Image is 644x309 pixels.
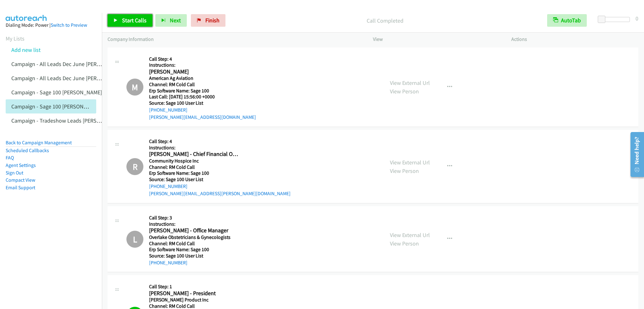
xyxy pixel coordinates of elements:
h5: Instructions: [149,221,241,227]
p: Company Information [108,36,362,43]
a: Add new list [11,46,41,53]
a: Campaign - All Leads Dec June [PERSON_NAME] Cloned [11,74,144,82]
span: Finish [205,17,219,24]
button: Next [155,14,187,27]
h5: Overlake Obstetricians & Gynecologists [149,234,241,240]
h5: Instructions: [149,145,291,151]
h1: M [126,79,143,96]
a: Sign Out [6,170,23,176]
div: Delay between calls (in seconds) [601,17,630,22]
a: Campaign - Sage 100 [PERSON_NAME] [11,89,102,96]
h5: Erp Software Name: Sage 100 [149,170,291,176]
a: View External Url [390,79,430,86]
h2: [PERSON_NAME] - Chief Financial Officer [149,151,241,158]
span: Next [170,17,181,24]
h5: Instructions: [149,62,256,68]
h5: Community Hospice Inc [149,158,291,164]
h5: Erp Software Name: Sage 100 [149,246,241,253]
h5: American Ag Aviation [149,75,256,81]
a: View Person [390,240,419,247]
a: [PERSON_NAME][EMAIL_ADDRESS][DOMAIN_NAME] [149,114,256,120]
h5: Channel: RM Cold Call [149,240,241,247]
h5: Last Call: [DATE] 15:56:00 +0000 [149,94,256,100]
p: Call Completed [234,16,536,25]
h5: Source: Sage 100 User List [149,253,241,259]
h1: L [126,231,143,248]
h2: [PERSON_NAME] - Office Manager [149,227,241,234]
h2: [PERSON_NAME] [149,68,241,75]
a: View Person [390,88,419,95]
h1: R [126,158,143,175]
a: [PHONE_NUMBER] [149,260,187,266]
a: View Person [390,167,419,174]
h5: Channel: RM Cold Call [149,164,291,170]
h5: Call Step: 4 [149,56,256,62]
a: [PERSON_NAME][EMAIL_ADDRESS][PERSON_NAME][DOMAIN_NAME] [149,190,291,196]
a: Campaign - Tradeshow Leads [PERSON_NAME] Cloned [11,117,141,124]
h5: Source: Sage 100 User List [149,176,291,183]
h5: [PERSON_NAME] Product Inc [149,297,241,303]
a: Campaign - All Leads Dec June [PERSON_NAME] [11,60,125,68]
a: View External Url [390,159,430,166]
p: View [373,36,500,43]
a: Campaign - Sage 100 [PERSON_NAME] Cloned [11,103,120,110]
h2: [PERSON_NAME] - President [149,290,241,297]
h5: Channel: RM Cold Call [149,81,256,88]
a: Email Support [6,185,35,190]
a: Back to Campaign Management [6,140,72,146]
iframe: Resource Center [626,130,644,179]
span: Start Calls [122,17,147,24]
h5: Call Step: 4 [149,138,291,145]
p: Actions [511,36,638,43]
a: Start Calls [108,14,153,27]
div: Dialing Mode: Power | [6,21,96,29]
a: Finish [191,14,225,27]
h5: Call Step: 1 [149,284,241,290]
h5: Erp Software Name: Sage 100 [149,88,256,94]
a: Compact View [6,177,35,183]
a: My Lists [6,35,25,42]
a: [PHONE_NUMBER] [149,183,187,189]
button: AutoTab [547,14,587,27]
div: 0 [636,14,638,23]
a: [PHONE_NUMBER] [149,107,187,113]
h5: Call Step: 3 [149,215,241,221]
h5: Source: Sage 100 User List [149,100,256,106]
a: FAQ [6,155,14,161]
a: Switch to Preview [51,22,87,28]
a: Scheduled Callbacks [6,147,49,153]
a: Agent Settings [6,162,36,168]
a: View External Url [390,231,430,239]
